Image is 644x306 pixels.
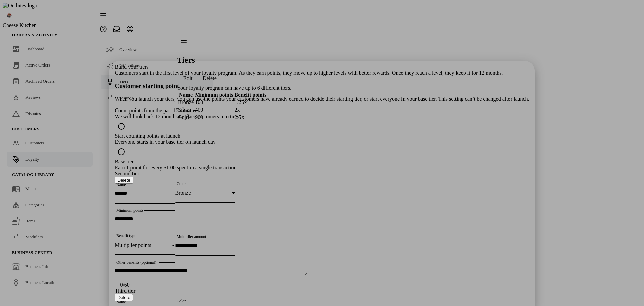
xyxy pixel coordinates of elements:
[115,171,529,177] div: Second tier
[115,294,133,301] button: Delete
[115,165,529,171] div: Earn 1 point for every $1.00 spent in a single transaction.
[177,234,206,239] mat-label: Multiplier amount
[115,70,529,76] div: Customers start in the first level of your loyalty program. As they earn points, they move up to ...
[116,233,136,238] mat-label: Benefit type
[115,159,529,165] div: Base tier
[115,242,151,248] span: Multiplier points
[175,190,191,196] span: Bronze
[115,107,529,114] div: Count points from the past 12 months
[115,288,529,294] div: Third tier
[115,82,529,90] h3: Customer starting point
[115,64,529,70] div: Build your tiers
[115,177,133,184] button: Delete
[177,181,186,186] mat-label: Color
[177,299,186,303] mat-label: Color
[115,139,529,145] div: Everyone starts in your base tier on launch day
[116,260,156,264] mat-label: Other benefits (optional)
[115,96,529,102] p: When you launch your tiers, you can use the points your customers have already earned to decide t...
[120,281,129,288] mat-hint: 0/60
[116,182,126,187] mat-label: Name
[116,300,126,304] mat-label: Name
[115,114,529,120] div: We will look back 12 months to place customers into tiers
[115,133,529,139] div: Start counting points at launch
[116,208,143,212] mat-label: Minimum points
